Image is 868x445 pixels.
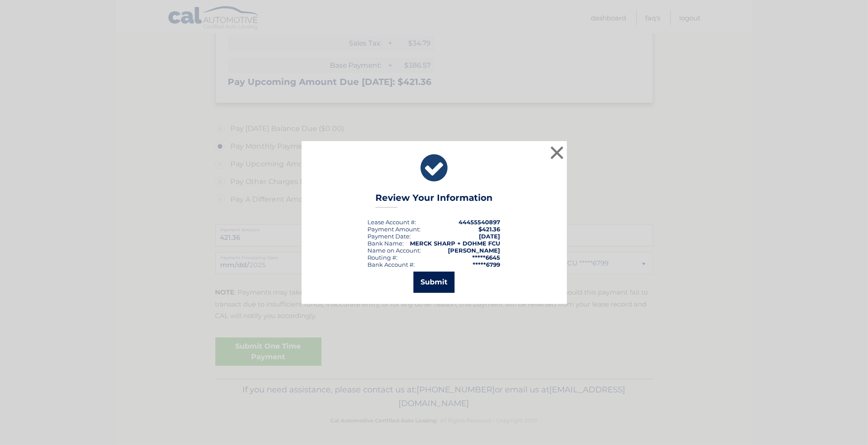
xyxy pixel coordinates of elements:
[459,219,501,226] strong: 44455540897
[368,240,404,247] div: Bank Name:
[368,226,421,233] div: Payment Amount:
[479,226,501,233] span: $421.36
[368,254,398,261] div: Routing #:
[368,261,415,268] div: Bank Account #:
[479,233,501,240] span: [DATE]
[368,247,421,254] div: Name on Account:
[368,219,417,226] div: Lease Account #:
[410,240,501,247] strong: MERCK SHARP + DOHME FCU
[413,272,455,293] button: Submit
[448,247,501,254] strong: [PERSON_NAME]
[375,192,493,208] h3: Review Your Information
[368,233,410,240] span: Payment Date
[368,233,411,240] div: :
[548,144,566,161] button: ×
